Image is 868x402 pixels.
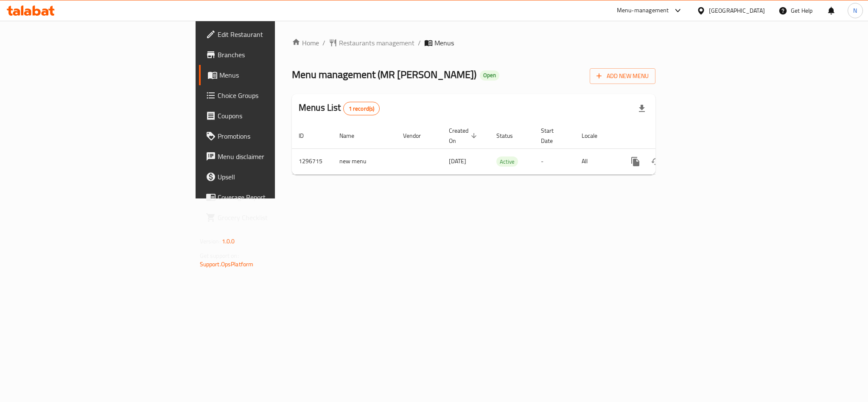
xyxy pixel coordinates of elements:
a: Edit Restaurant [199,24,341,45]
nav: breadcrumb [292,38,655,48]
div: Total records count [343,102,380,115]
span: Coupons [218,111,334,121]
span: ID [299,131,315,141]
span: Choice Groups [218,90,334,100]
td: - [534,148,575,174]
div: [GEOGRAPHIC_DATA] [709,6,765,15]
a: Menus [199,65,341,85]
a: Coverage Report [199,187,341,207]
div: Menu-management [617,6,669,16]
span: Restaurants management [339,38,414,48]
span: Get support on: [200,250,239,261]
span: Add New Menu [596,71,649,81]
span: Start Date [541,126,565,146]
li: / [418,38,421,48]
a: Grocery Checklist [199,207,341,228]
span: Locale [582,131,608,141]
span: N [853,6,857,15]
span: Active [496,157,518,167]
span: 1.0.0 [222,236,235,247]
a: Support.OpsPlatform [200,259,254,270]
span: Version: [200,236,221,247]
button: Change Status [646,151,666,172]
button: more [625,151,646,172]
span: 1 record(s) [344,105,380,113]
span: Menu disclaimer [218,151,334,162]
span: Upsell [218,172,334,182]
span: Menu management ( MR [PERSON_NAME] ) [292,65,476,84]
span: Status [496,131,524,141]
a: Coupons [199,106,341,126]
a: Upsell [199,167,341,187]
span: Menus [434,38,454,48]
div: Open [480,70,499,81]
span: Name [339,131,365,141]
button: Add New Menu [590,68,655,84]
div: Export file [632,98,652,119]
span: Vendor [403,131,432,141]
span: [DATE] [449,156,466,167]
a: Promotions [199,126,341,146]
span: Menus [219,70,334,80]
span: Branches [218,50,334,60]
table: enhanced table [292,123,714,175]
td: new menu [333,148,396,174]
span: Open [480,72,499,79]
span: Edit Restaurant [218,29,334,39]
td: All [575,148,619,174]
h2: Menus List [299,101,380,115]
span: Promotions [218,131,334,141]
span: Created On [449,126,479,146]
a: Restaurants management [329,38,414,48]
a: Choice Groups [199,85,341,106]
a: Menu disclaimer [199,146,341,167]
a: Branches [199,45,341,65]
th: Actions [619,123,714,149]
span: Coverage Report [218,192,334,202]
span: Grocery Checklist [218,212,334,223]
